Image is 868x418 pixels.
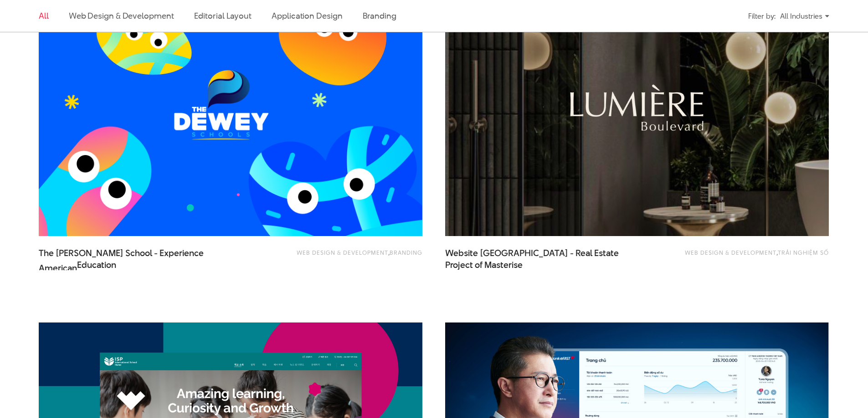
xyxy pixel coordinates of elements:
span: Project of Masterise [445,259,523,271]
a: All [39,10,49,21]
a: Web Design & Development [69,10,174,21]
a: Trải nghiệm số [778,248,829,257]
div: , [269,247,422,266]
span: Website [GEOGRAPHIC_DATA] - Real Estate [445,247,627,270]
a: Branding [363,10,396,21]
a: Web Design & Development [685,248,776,257]
div: All Industries [780,8,829,24]
a: Application Design [272,10,342,21]
span: Education [77,259,116,271]
div: , [675,247,829,266]
a: Editorial Layout [194,10,252,21]
a: The [PERSON_NAME] School - Experience AmericanEducation [39,247,221,270]
a: Web Design & Development [297,248,388,257]
a: Website [GEOGRAPHIC_DATA] - Real EstateProject of Masterise [445,247,627,270]
div: Filter by: [748,8,776,24]
a: Branding [390,248,422,257]
span: The [PERSON_NAME] School - Experience American [39,247,221,270]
